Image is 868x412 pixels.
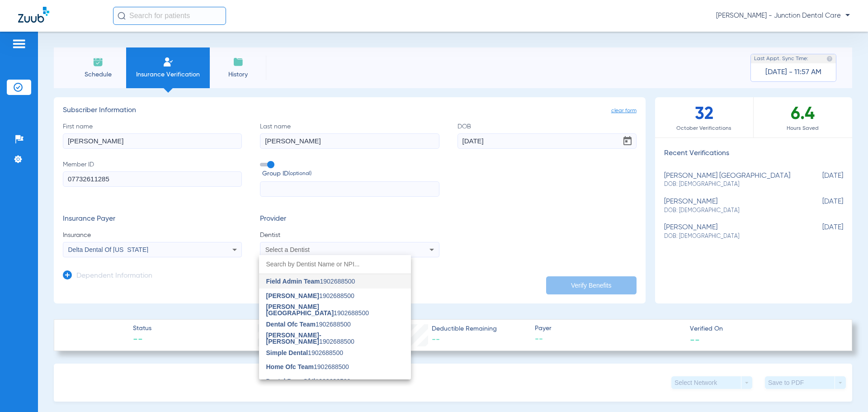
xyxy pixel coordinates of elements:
span: 1902688500 [266,332,404,345]
span: 1902688500 [266,364,349,370]
span: Dental Pros Of Il [266,378,316,385]
span: 1902688500 [266,278,355,284]
input: dropdown search [259,255,411,274]
span: [PERSON_NAME][GEOGRAPHIC_DATA] [266,303,334,317]
span: Home Ofc Team [266,363,314,370]
span: 1902688500 [266,293,354,299]
span: 1902688500 [266,303,404,316]
span: [PERSON_NAME] [266,292,319,299]
span: [PERSON_NAME]-[PERSON_NAME] [266,331,321,345]
span: Field Admin Team [266,278,320,285]
span: Dental Ofc Team [266,321,316,328]
span: 1902688500 [266,350,343,356]
span: 1902688500 [266,321,351,327]
span: 1902688500 [266,378,351,384]
span: Simple Dental [266,349,308,356]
